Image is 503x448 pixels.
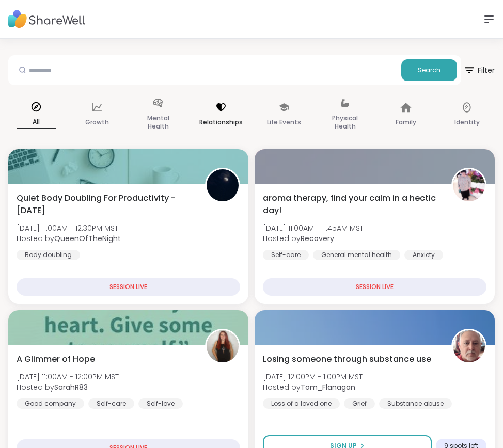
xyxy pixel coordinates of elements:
[199,116,243,129] p: Relationships
[17,278,240,296] div: SESSION LIVE
[263,278,486,296] div: SESSION LIVE
[263,398,340,409] div: Loss of a loved one
[404,250,443,260] div: Anxiety
[138,112,178,133] p: Mental Health
[17,116,56,129] p: All
[54,233,121,244] b: QueenOfTheNight
[463,58,495,83] span: Filter
[463,55,495,85] button: Filter
[17,223,121,233] span: [DATE] 11:00AM - 12:30PM MST
[17,233,121,244] span: Hosted by
[396,116,416,129] p: Family
[138,398,183,409] div: Self-love
[263,382,363,392] span: Hosted by
[301,382,355,392] b: Tom_Flanagan
[17,382,119,392] span: Hosted by
[301,233,334,244] b: Recovery
[263,192,440,217] span: aroma therapy, find your calm in a hectic day!
[379,398,452,409] div: Substance abuse
[85,116,109,129] p: Growth
[263,250,309,260] div: Self-care
[418,66,441,75] span: Search
[17,192,194,217] span: Quiet Body Doubling For Productivity - [DATE]
[344,398,375,409] div: Grief
[453,169,485,201] img: Recovery
[263,233,364,244] span: Hosted by
[8,5,85,34] img: ShareWell Nav Logo
[88,398,134,409] div: Self-care
[263,353,431,365] span: Losing someone through substance use
[17,372,119,382] span: [DATE] 11:00AM - 12:00PM MST
[17,250,80,260] div: Body doubling
[267,116,301,129] p: Life Events
[263,372,363,382] span: [DATE] 12:00PM - 1:00PM MST
[207,169,239,201] img: QueenOfTheNight
[401,59,457,81] button: Search
[454,116,480,129] p: Identity
[54,382,88,392] b: SarahR83
[263,223,364,233] span: [DATE] 11:00AM - 11:45AM MST
[325,112,365,133] p: Physical Health
[313,250,400,260] div: General mental health
[453,330,485,362] img: Tom_Flanagan
[207,330,239,362] img: SarahR83
[17,398,84,409] div: Good company
[17,353,95,365] span: A Glimmer of Hope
